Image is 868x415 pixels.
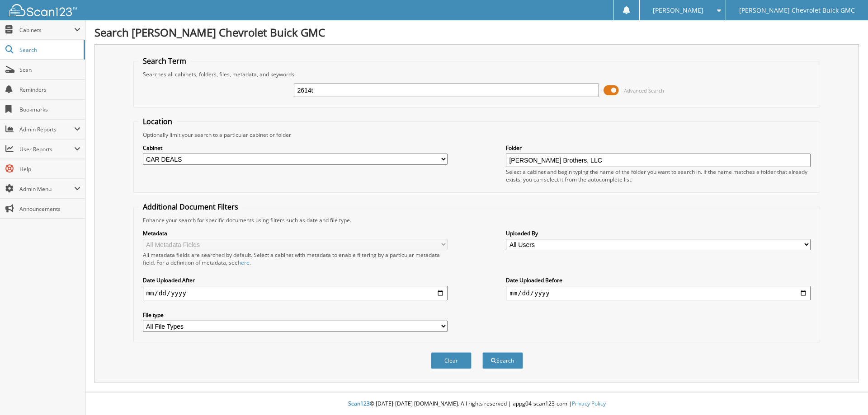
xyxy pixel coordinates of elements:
[624,87,664,94] span: Advanced Search
[431,352,472,369] button: Clear
[348,400,370,407] span: Scan123
[823,372,868,415] iframe: Chat Widget
[506,229,811,237] label: Uploaded By
[739,8,855,13] span: [PERSON_NAME] Chevrolet Buick GMC
[143,144,448,152] label: Cabinet
[19,26,74,34] span: Cabinets
[19,185,74,193] span: Admin Menu
[572,400,606,407] a: Privacy Policy
[19,106,80,113] span: Bookmarks
[143,311,448,319] label: File type
[506,276,811,284] label: Date Uploaded Before
[138,131,816,139] div: Optionally limit your search to a particular cabinet or folder
[143,229,448,237] label: Metadata
[506,168,811,183] div: Select a cabinet and begin typing the name of the folder you want to search in. If the name match...
[19,126,74,133] span: Admin Reports
[138,56,191,66] legend: Search Term
[238,259,250,266] a: here
[143,286,448,300] input: start
[138,202,243,212] legend: Additional Document Filters
[506,286,811,300] input: end
[19,46,79,54] span: Search
[653,8,703,13] span: [PERSON_NAME]
[9,4,77,16] img: scan123-logo-white.svg
[94,25,859,40] h1: Search [PERSON_NAME] Chevrolet Buick GMC
[19,145,74,153] span: User Reports
[482,352,523,369] button: Search
[85,393,868,415] div: © [DATE]-[DATE] [DOMAIN_NAME]. All rights reserved | appg04-scan123-com |
[138,216,816,224] div: Enhance your search for specific documents using filters such as date and file type.
[138,70,816,78] div: Searches all cabinets, folders, files, metadata, and keywords
[506,144,811,152] label: Folder
[143,276,448,284] label: Date Uploaded After
[19,165,80,173] span: Help
[138,117,177,126] legend: Location
[19,205,80,213] span: Announcements
[143,251,448,266] div: All metadata fields are searched by default. Select a cabinet with metadata to enable filtering b...
[19,86,80,93] span: Reminders
[19,66,80,74] span: Scan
